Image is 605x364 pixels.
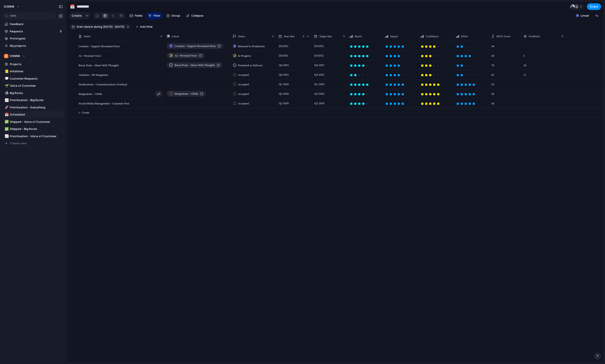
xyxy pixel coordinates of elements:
div: ✅ [5,127,8,132]
a: 💬Customer Requests [2,75,64,82]
span: Initiatives [10,69,63,74]
div: ✅Shipped - Voice of Customer [2,119,64,125]
a: Prototypes [2,35,64,42]
span: Social Media Management - Corporate Post [79,101,129,106]
a: 🚀Prioritisation - Everything [2,104,64,111]
span: AI - Personal Voice [175,53,197,58]
span: Reach [355,34,362,39]
span: Projects [10,62,63,67]
span: 78 [490,61,496,68]
span: Q4 2025 [278,63,290,68]
span: Feedback [529,34,540,39]
a: 🪨Big Rocks [2,90,64,96]
span: [DATE] [278,43,289,49]
button: 💬 [4,76,8,81]
a: 🌱Voice of Customer [2,82,64,89]
span: Shipped - Voice of Customer [10,120,63,124]
div: 📈 [5,134,8,139]
span: Q2 2026 [278,101,290,106]
span: Shipped - Big Rocks [10,127,63,131]
span: during [93,25,102,29]
span: Fields [135,14,143,18]
span: Start date [284,34,295,39]
span: Q4 2025 [313,72,325,77]
button: Collapse [184,12,205,19]
button: Group [164,12,183,19]
div: 📒 [5,69,8,74]
span: Big Rocks [10,91,63,95]
span: Prioritisation - Big Rocks [10,98,63,102]
span: Q4 2025 [313,63,325,68]
span: Collapse [191,14,204,18]
a: Curation - Support Document Posts [167,43,223,49]
div: 📅Scheduled [2,111,64,118]
span: Add filter [140,25,153,29]
div: 🚀 [5,105,8,110]
span: Q2 2026 [278,91,290,96]
span: Accepted [238,101,249,106]
span: Impact [390,34,398,39]
button: DSMN8 [2,53,64,59]
button: Filter [146,12,162,19]
span: Curation - Support Document Posts [79,43,120,49]
a: AI - Personal Voice [167,53,205,59]
span: Q1 2026 [313,82,325,87]
a: Projects [2,61,64,68]
span: Promoted to Delivery [238,63,263,68]
button: isduring [91,24,103,29]
button: Create view [2,140,64,147]
span: DSMN8 [4,4,14,9]
span: Accepted [238,82,249,87]
a: Integrations - CRMs [167,91,206,97]
a: Boost Posts - Share With Thoughts [167,62,223,68]
div: 📅 [5,112,8,117]
span: Boost Posts - Share With Thoughts [79,63,119,68]
button: 📈 [4,98,8,102]
span: Linear [581,14,589,18]
button: 🚀 [4,105,8,110]
span: Prioritisation - Voice of Customer [10,134,63,139]
span: Create view [10,141,27,146]
span: Start date [77,25,91,29]
span: Create [72,14,82,18]
span: 30 [490,51,496,58]
span: Confidence [426,34,439,39]
span: Group [172,14,180,18]
span: Q4 2025 [278,72,290,77]
span: 5 [522,51,527,58]
span: Status [238,34,245,39]
span: 20 [522,61,528,68]
span: [DATE] [278,53,289,58]
div: 🪨 [5,90,8,96]
button: 🌱 [4,84,8,88]
a: My projects [2,43,64,49]
span: AI - Personal Voice [79,53,101,58]
span: Name [84,34,91,39]
span: Target date [319,34,332,39]
span: [DATE] - [DATE] [103,25,124,29]
button: 📒 [4,69,8,74]
span: Q3 2026 [313,91,325,96]
button: DSMN8 [2,3,22,10]
button: ✅ [4,127,8,131]
span: 34 [490,42,496,49]
button: 📅 [4,112,8,117]
a: 📒Initiatives [2,68,64,75]
span: Boost Posts - Share With Thoughts [175,63,215,67]
span: Voice of Customer [10,84,63,88]
span: Q1 2026 [278,82,290,87]
span: Prioritisation - Everything [10,105,63,110]
span: My projects [10,44,63,48]
div: 💬 [5,76,8,81]
span: 5 [60,29,63,34]
div: 📈Prioritisation - Voice of Customer [2,133,64,140]
span: RICE Score [497,34,510,39]
span: Curation - Support Document Posts [175,44,216,48]
span: is [91,25,93,29]
span: Create [82,110,89,115]
div: 📅 [70,4,75,10]
span: Released to Production [238,44,265,49]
